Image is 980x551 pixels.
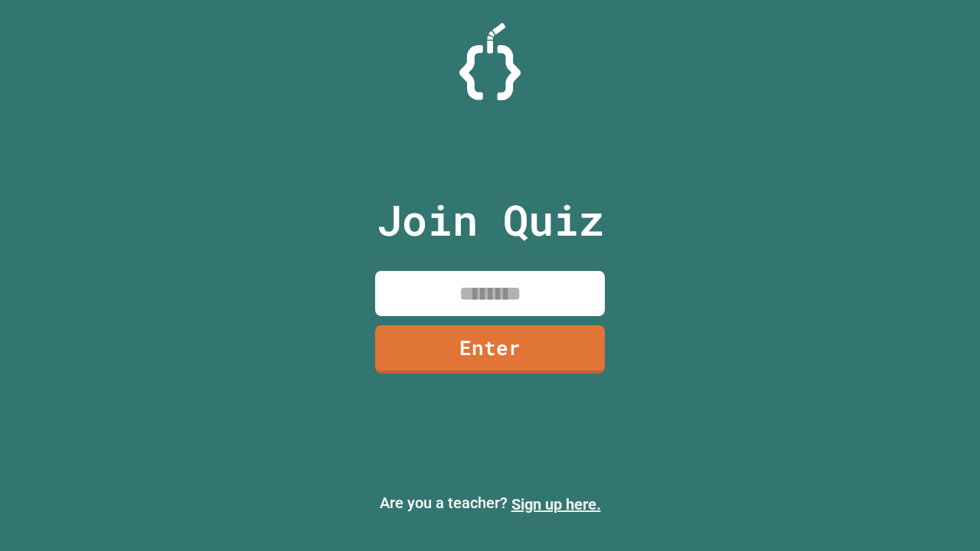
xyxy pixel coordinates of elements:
iframe: chat widget [916,490,965,536]
img: Logo.svg [459,23,521,100]
p: Join Quiz [377,188,604,252]
a: Enter [375,325,605,373]
a: Sign up here. [511,495,601,514]
iframe: chat widget [853,423,965,488]
p: Are you a teacher? [12,491,968,516]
